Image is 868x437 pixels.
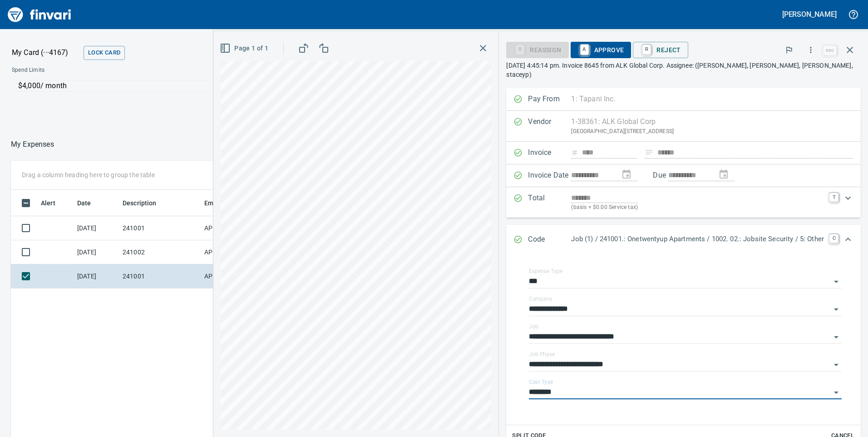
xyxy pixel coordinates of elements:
a: T [829,193,838,202]
td: AP Invoices [201,240,269,264]
button: Open [830,331,843,343]
button: Open [830,275,843,288]
p: [DATE] 4:45:14 pm. Invoice 8645 from ALK Global Corp. Assignee: ([PERSON_NAME], [PERSON_NAME], [P... [506,61,861,79]
span: Reject [640,42,681,58]
nav: breadcrumb [11,139,54,150]
h5: [PERSON_NAME] [782,10,837,19]
label: Company [529,296,552,302]
td: 241001 [119,216,201,240]
td: [DATE] [74,240,119,264]
span: Close invoice [821,39,861,61]
p: Code [528,234,571,246]
p: My Expenses [11,139,54,150]
span: Employee [204,198,233,209]
button: Open [830,386,843,399]
div: Expand [506,187,861,218]
span: Spend Limits [12,66,176,75]
span: Employee [204,198,245,209]
p: My Card (···4167) [12,47,80,58]
a: C [829,234,838,243]
button: RReject [633,42,688,58]
label: Job [529,324,538,329]
td: 241002 [119,240,201,264]
span: Date [77,198,91,209]
span: Description [123,198,168,209]
p: Job (1) / 241001.: Onetwentyup Apartments / 1002. 02.: Jobsite Security / 5: Other [571,234,824,244]
span: Approve [578,42,624,58]
span: Alert [41,198,67,209]
p: Total [528,193,571,212]
button: AApprove [571,42,631,58]
td: AP Invoices [201,216,269,240]
button: Page 1 of 1 [218,40,272,57]
a: R [642,45,651,55]
span: Lock Card [88,48,120,58]
button: More [801,40,821,60]
button: Lock Card [84,46,125,60]
button: Flag [779,40,799,60]
span: Alert [41,198,55,209]
button: Open [830,358,843,371]
label: Expense Type [529,268,562,274]
p: $4,000 / month [18,80,303,91]
td: 241001 [119,264,201,288]
span: Description [123,198,157,209]
p: Online allowed [5,92,309,101]
a: A [580,45,589,55]
span: Date [77,198,103,209]
p: (basis + $0.00 Service tax) [571,203,824,212]
button: [PERSON_NAME] [780,7,839,21]
p: Drag a column heading here to group the table [22,170,155,179]
img: Finvari [5,4,74,25]
td: AP Invoices [201,264,269,288]
div: Expand [506,225,861,255]
label: Cost Type [529,379,553,385]
span: Page 1 of 1 [222,43,268,54]
a: esc [823,45,837,55]
td: [DATE] [74,264,119,288]
label: Job Phase [529,352,555,357]
td: [DATE] [74,216,119,240]
button: Open [830,303,843,316]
